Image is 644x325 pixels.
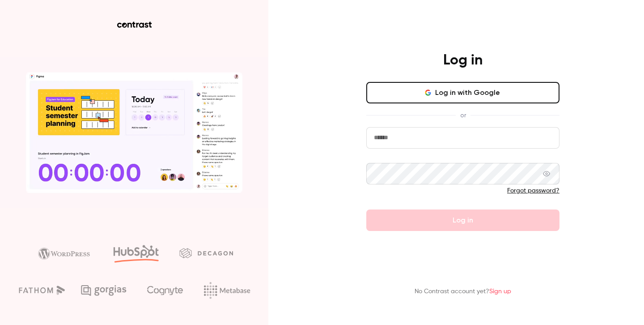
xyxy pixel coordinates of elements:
[489,288,511,295] a: Sign up
[415,287,511,296] p: No Contrast account yet?
[507,188,559,194] a: Forgot password?
[456,111,470,120] span: or
[366,82,559,103] button: Log in with Google
[179,248,233,258] img: decagon
[443,51,483,69] h4: Log in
